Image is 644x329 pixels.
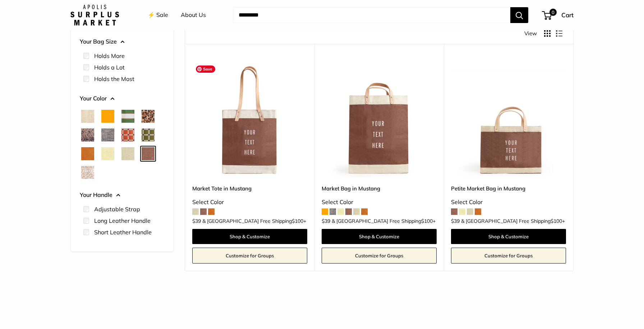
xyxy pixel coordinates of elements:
[322,184,437,193] a: Market Bag in Mustang
[451,62,566,177] img: Petite Market Bag in Mustang
[192,184,307,193] a: Market Tote in Mustang
[421,218,433,224] span: $100
[451,248,566,263] a: Customize for Groups
[94,216,151,225] label: Long Leather Handle
[556,30,562,37] button: Display products as list
[94,205,140,213] label: Adjustable Strap
[101,147,114,160] button: Daisy
[81,166,94,179] button: White Porcelain
[121,110,134,123] button: Court Green
[451,62,566,177] a: Petite Market Bag in MustangPetite Market Bag in Mustang
[94,51,125,60] label: Holds More
[451,229,566,244] a: Shop & Customize
[233,7,510,23] input: Search...
[148,10,168,21] a: ⚡️ Sale
[121,147,134,160] button: Mint Sorbet
[94,63,125,72] label: Holds a Lot
[80,93,165,104] button: Your Color
[551,218,562,224] span: $100
[81,147,94,160] button: Cognac
[181,10,206,21] a: About Us
[322,197,437,208] div: Select Color
[192,218,201,224] span: $39
[322,248,437,263] a: Customize for Groups
[451,218,460,224] span: $39
[543,9,574,21] a: 0 Cart
[451,184,566,193] a: Petite Market Bag in Mustang
[561,11,574,19] span: Cart
[322,229,437,244] a: Shop & Customize
[94,75,134,83] label: Holds the Most
[192,62,307,177] a: Market Tote in MustangMarket Tote in Mustang
[292,218,303,224] span: $100
[81,110,94,123] button: Natural
[196,66,215,73] span: Save
[94,228,152,236] label: Short Leather Handle
[101,110,114,123] button: Orange
[80,190,165,200] button: Your Handle
[192,248,307,263] a: Customize for Groups
[510,7,528,23] button: Search
[332,218,436,224] span: & [GEOGRAPHIC_DATA] Free Shipping +
[192,62,307,177] img: Market Tote in Mustang
[121,129,134,141] button: Chenille Window Brick
[524,28,537,39] span: View
[142,147,155,160] button: Mustang
[101,129,114,141] button: Chambray
[192,197,307,208] div: Select Color
[544,30,551,37] button: Display products as grid
[70,5,119,26] img: Apolis: Surplus Market
[142,129,155,141] button: Chenille Window Sage
[451,197,566,208] div: Select Color
[80,36,165,47] button: Your Bag Size
[81,129,94,141] button: Blue Porcelain
[549,9,557,16] span: 0
[192,229,307,244] a: Shop & Customize
[322,218,330,224] span: $39
[142,110,155,123] button: Cheetah
[461,218,565,224] span: & [GEOGRAPHIC_DATA] Free Shipping +
[202,218,306,224] span: & [GEOGRAPHIC_DATA] Free Shipping +
[322,62,437,177] a: Market Bag in MustangMarket Bag in Mustang
[322,62,437,177] img: Market Bag in Mustang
